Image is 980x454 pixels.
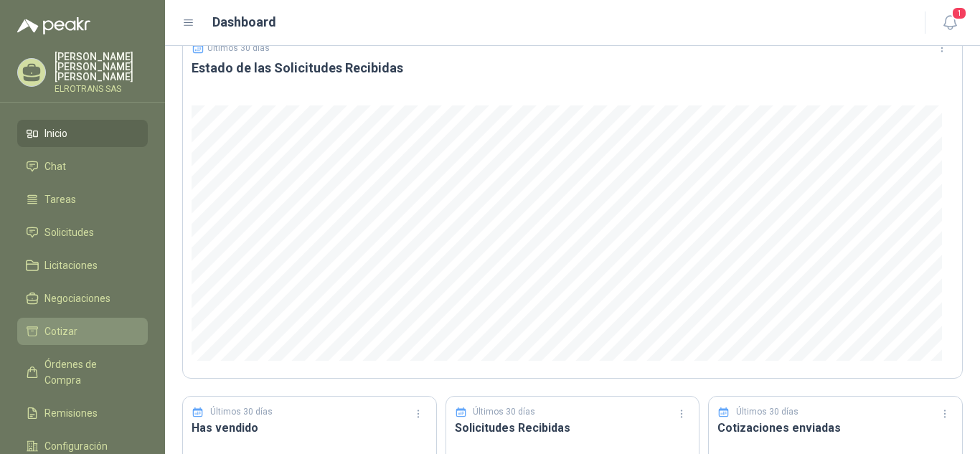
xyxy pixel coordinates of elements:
span: Negociaciones [44,290,110,306]
span: Chat [44,159,66,174]
span: Remisiones [44,405,98,421]
span: Órdenes de Compra [44,356,134,388]
a: Remisiones [17,399,148,427]
img: Logo peakr [17,17,90,34]
span: Tareas [44,191,76,207]
a: Inicio [17,120,148,147]
a: Solicitudes [17,219,148,246]
span: Licitaciones [44,257,98,273]
span: Configuración [44,438,108,454]
h3: Has vendido [192,419,428,437]
span: 1 [951,6,967,20]
span: Inicio [44,126,67,141]
button: 1 [937,10,963,36]
h3: Estado de las Solicitudes Recibidas [192,60,953,77]
a: Cotizar [17,318,148,345]
p: Últimos 30 días [210,405,273,419]
span: Solicitudes [44,224,94,240]
p: Últimos 30 días [473,405,535,419]
p: [PERSON_NAME] [PERSON_NAME] [PERSON_NAME] [55,52,148,82]
a: Negociaciones [17,285,148,312]
p: Últimos 30 días [207,43,270,53]
a: Licitaciones [17,252,148,279]
a: Órdenes de Compra [17,351,148,394]
a: Chat [17,153,148,180]
h3: Solicitudes Recibidas [455,419,691,437]
h1: Dashboard [212,12,276,32]
p: Últimos 30 días [736,405,798,419]
span: Cotizar [44,323,77,339]
h3: Cotizaciones enviadas [717,419,953,437]
p: ELROTRANS SAS [55,85,148,93]
a: Tareas [17,186,148,213]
